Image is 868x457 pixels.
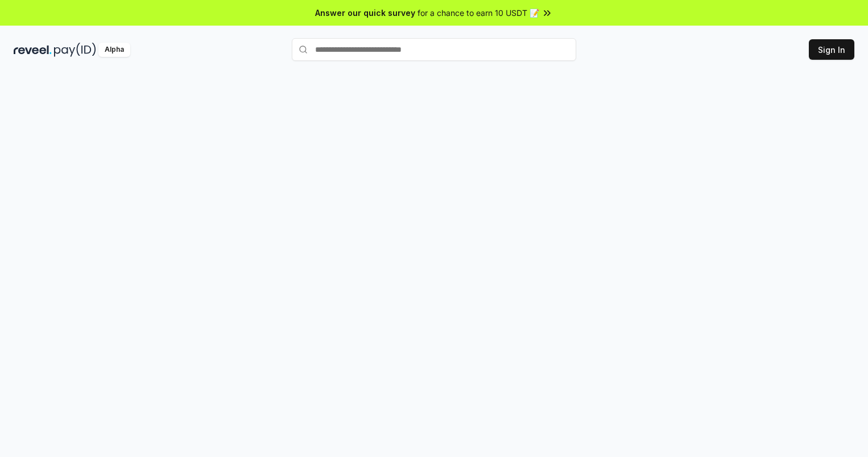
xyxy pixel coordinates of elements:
img: reveel_dark [14,43,52,57]
img: pay_id [54,43,96,57]
div: Alpha [98,43,130,57]
button: Sign In [809,39,854,60]
span: Answer our quick survey [315,7,415,19]
span: for a chance to earn 10 USDT 📝 [418,7,539,19]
